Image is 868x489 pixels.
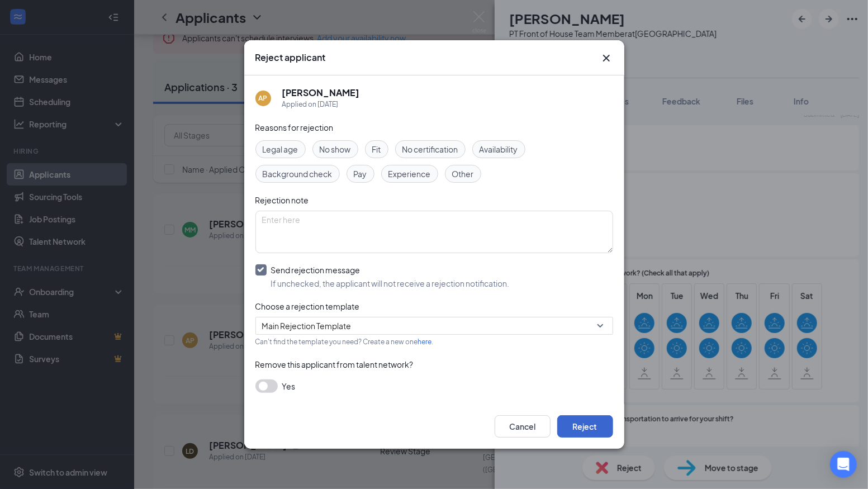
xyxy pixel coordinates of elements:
span: Remove this applicant from talent network? [255,359,414,369]
span: Background check [263,168,333,180]
span: Other [452,168,474,180]
span: Legal age [263,143,298,155]
a: here [418,338,432,346]
span: Fit [372,143,381,155]
span: Yes [282,379,296,393]
span: Main Rejection Template [262,317,352,334]
svg: Cross [600,51,613,65]
span: Reasons for rejection [255,122,334,132]
h3: Reject applicant [255,51,326,64]
span: Can't find the template you need? Create a new one . [255,338,434,346]
button: Reject [557,415,613,438]
div: Open Intercom Messenger [830,451,857,478]
div: AP [259,93,268,103]
span: Experience [388,168,431,180]
button: Cancel [495,415,551,438]
span: No certification [402,143,458,155]
span: Rejection note [255,195,309,205]
span: Choose a rejection template [255,301,360,311]
span: Availability [480,143,518,155]
h5: [PERSON_NAME] [282,87,360,99]
span: No show [320,143,351,155]
div: Applied on [DATE] [282,99,360,110]
span: Pay [354,168,367,180]
button: Close [600,51,613,65]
